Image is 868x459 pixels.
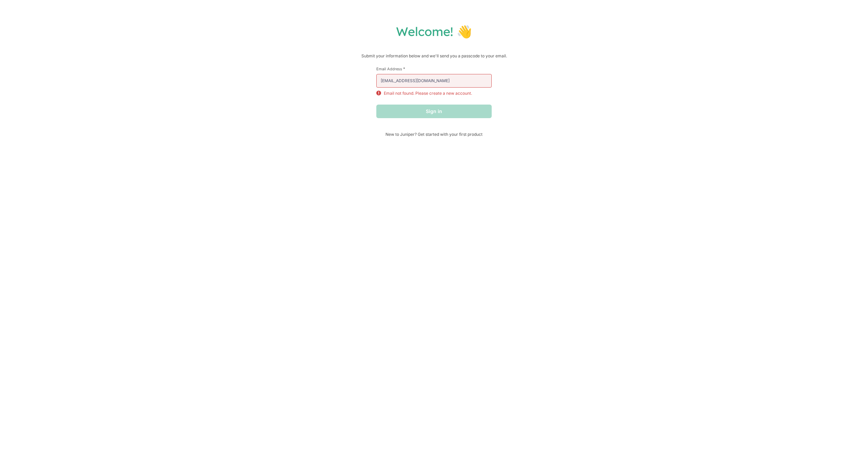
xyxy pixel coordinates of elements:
label: Email Address [376,66,492,71]
span: This field is required. [403,66,405,71]
span: New to Juniper? Get started with your first product [376,132,492,137]
p: Email not found. Please create a new account. [384,90,472,96]
h1: Welcome! 👋 [7,24,861,39]
p: Submit your information below and we'll send you a passcode to your email. [7,53,861,59]
input: email@example.com [376,74,492,88]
